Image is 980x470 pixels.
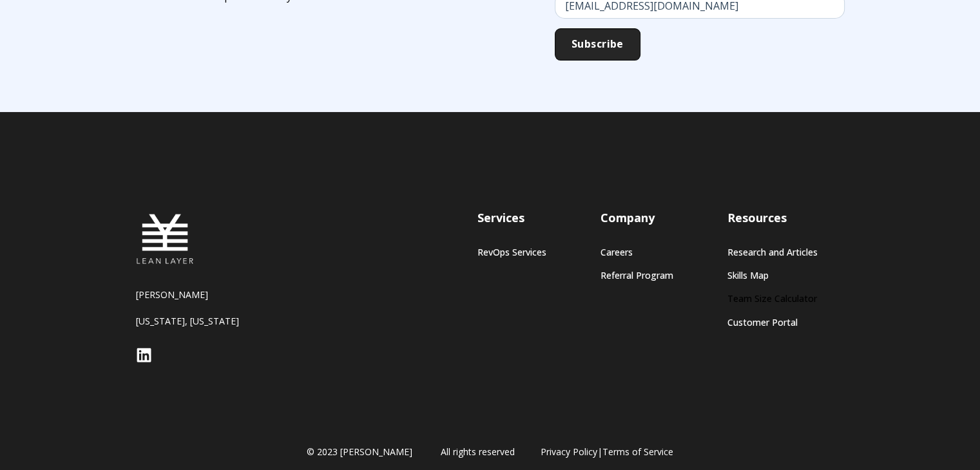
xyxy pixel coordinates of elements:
[602,446,673,458] a: Terms of Service
[136,288,297,301] p: [PERSON_NAME]
[600,247,673,258] a: Careers
[727,270,818,281] a: Skills Map
[307,446,412,458] span: © 2023 [PERSON_NAME]
[541,446,597,458] a: Privacy Policy
[477,247,546,258] a: RevOps Services
[600,270,673,281] a: Referral Program
[555,28,640,61] input: Subscribe
[477,210,546,226] h3: Services
[727,293,818,304] a: Team Size Calculator
[136,315,297,327] p: [US_STATE], [US_STATE]
[136,210,194,268] img: Lean Layer
[600,210,673,226] h3: Company
[727,210,818,226] h3: Resources
[441,446,515,458] span: All rights reserved
[727,247,818,258] a: Research and Articles
[541,446,673,458] span: |
[727,317,818,328] a: Customer Portal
